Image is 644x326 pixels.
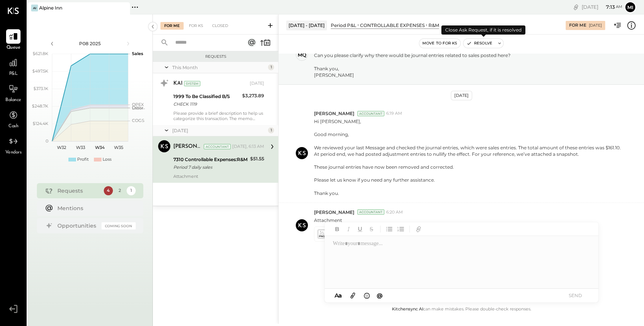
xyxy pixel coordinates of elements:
[57,222,98,229] div: Opportunities
[314,39,511,78] p: Hello,
[132,105,143,111] text: Labor
[0,29,26,51] a: Queue
[414,224,424,234] button: Add URL
[132,51,143,56] text: Sales
[232,144,264,150] div: [DATE], 6:13 AM
[268,64,274,70] div: 1
[386,111,402,117] span: 6:19 AM
[8,123,18,130] span: Cash
[624,1,636,13] button: Mi
[298,51,306,59] div: MQ
[157,54,274,59] div: Requests
[172,127,266,134] div: [DATE]
[173,143,202,150] div: [PERSON_NAME]
[268,127,274,133] div: 1
[286,21,327,30] div: [DATE] - [DATE]
[572,3,580,11] div: copy link
[250,81,264,87] div: [DATE]
[582,3,622,11] div: [DATE]
[57,145,66,150] text: W32
[32,103,48,109] text: $248.7K
[338,292,342,299] span: a
[5,97,21,104] span: Balance
[173,111,264,121] div: Please provide a brief description to help us categorize this transaction. The memo might be help...
[160,22,184,30] div: For Me
[0,55,26,78] a: P&L
[332,224,342,234] button: Bold
[314,217,342,223] p: Attachment
[132,102,144,107] text: OPEX
[104,186,113,195] div: 4
[132,105,145,110] text: Occu...
[344,224,354,234] button: Italic
[57,204,132,212] div: Mentions
[76,145,85,150] text: W33
[33,51,48,56] text: $621.8K
[396,224,406,234] button: Ordered List
[357,111,384,116] div: Accountant
[360,22,425,28] div: CONTROLLABLE EXPENSES
[31,5,38,11] div: AI
[115,186,124,195] div: 2
[127,186,136,195] div: 1
[314,110,354,117] span: [PERSON_NAME]
[589,23,602,28] div: [DATE]
[184,81,200,86] div: System
[173,100,240,108] div: CHECK 1119
[419,39,460,48] button: Move to for ks
[95,145,105,150] text: W34
[208,22,232,30] div: Closed
[173,93,240,100] div: 1999 To Be Classified B/S
[46,138,48,144] text: 0
[172,64,266,71] div: This Month
[33,86,48,91] text: $373.1K
[0,82,26,104] a: Balance
[463,39,495,48] button: Resolve
[314,118,622,196] p: Hi [PERSON_NAME], Good morning, We reviewed your last Message and checked the journal entries, wh...
[374,291,385,300] button: @
[6,44,21,51] span: Queue
[39,5,62,11] div: Alpine Inn
[173,156,248,163] div: 7310 Controllable Expenses:R&M
[57,187,100,195] div: Requests
[357,209,384,215] div: Accountant
[314,72,511,78] div: [PERSON_NAME]
[32,68,48,74] text: $497.5K
[560,290,591,301] button: SEND
[0,108,26,130] a: Cash
[451,91,472,100] div: [DATE]
[9,71,18,78] span: P&L
[58,40,122,47] div: P08 2025
[332,291,344,300] button: Aa
[114,145,123,150] text: W35
[33,121,48,126] text: $124.4K
[250,155,264,163] div: $51.55
[428,22,439,28] div: R&M
[314,209,354,215] span: [PERSON_NAME]
[314,52,511,59] div: Can you please clarify why there would be journal entries related to sales posted here?
[77,157,89,163] div: Profit
[173,174,264,179] div: Attachment
[173,80,182,87] div: KAI
[5,149,22,156] span: Vendors
[331,22,356,28] div: Period P&L
[185,22,207,30] div: For KS
[0,134,26,156] a: Vendors
[384,224,394,234] button: Unordered List
[441,25,525,35] div: Close Ask Request, if it is resolved
[569,22,586,28] div: For Me
[355,224,365,234] button: Underline
[173,163,248,171] div: Period 7 daily sales
[314,65,511,72] div: Thank you,
[377,292,383,299] span: @
[103,157,111,163] div: Loss
[132,118,144,123] text: COGS
[366,224,376,234] button: Strikethrough
[386,209,403,215] span: 6:20 AM
[204,144,231,149] div: Accountant
[102,222,136,229] div: Coming Soon
[242,92,264,100] div: $3,273.89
